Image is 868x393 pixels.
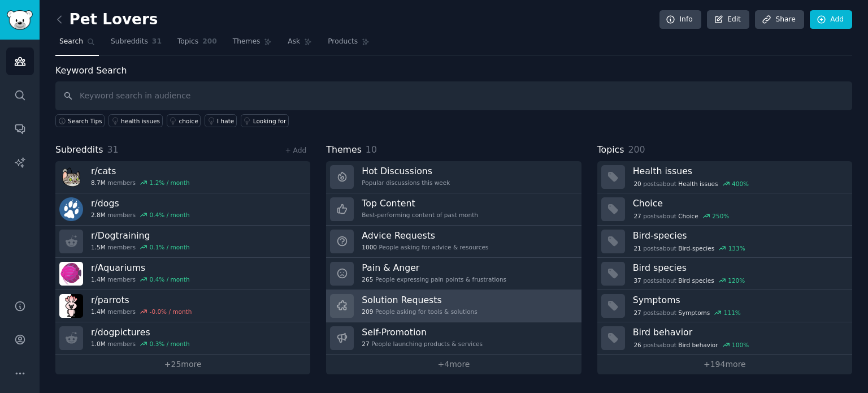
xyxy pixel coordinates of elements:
div: People asking for advice & resources [362,243,488,251]
div: 400 % [732,180,749,188]
div: 0.4 % / month [150,275,190,283]
div: post s about [633,340,750,350]
div: post s about [633,275,746,286]
img: Aquariums [59,262,83,286]
a: Solution Requests209People asking for tools & solutions [326,290,581,322]
span: 200 [628,144,645,155]
span: 27 [633,212,641,220]
div: post s about [633,308,742,318]
span: Choice [678,212,698,220]
span: Themes [326,143,362,157]
h3: r/ Dogtraining [91,230,190,241]
span: Health issues [678,180,718,188]
span: 1.0M [91,340,106,348]
h3: Bird species [633,262,844,274]
span: Topics [597,143,624,157]
div: 0.4 % / month [150,211,190,219]
div: 120 % [728,277,745,284]
span: Subreddits [55,143,103,157]
a: +194more [597,355,852,374]
h3: Top Content [362,197,478,209]
button: Search Tips [55,114,105,127]
a: r/Aquariums1.4Mmembers0.4% / month [55,258,310,290]
img: dogs [59,197,83,221]
span: 21 [633,244,641,252]
div: members [91,308,192,316]
a: Themes [229,33,276,56]
div: members [91,211,190,219]
a: Ask [284,33,316,56]
img: parrots [59,294,83,318]
span: 2.8M [91,211,106,219]
div: 111 % [724,309,741,317]
a: r/dogpictures1.0Mmembers0.3% / month [55,322,310,355]
a: r/parrots1.4Mmembers-0.0% / month [55,290,310,322]
h3: r/ parrots [91,294,192,306]
a: Bird-species21postsaboutBird-species133% [597,226,852,258]
span: Search Tips [68,117,102,125]
a: Bird species37postsaboutBird species120% [597,258,852,290]
a: Info [659,10,701,29]
span: Themes [233,37,261,47]
div: members [91,243,190,251]
a: Topics200 [173,33,221,56]
span: 200 [202,37,217,47]
a: Pain & Anger265People expressing pain points & frustrations [326,258,581,290]
h3: Choice [633,197,844,209]
div: post s about [633,179,750,189]
div: People expressing pain points & frustrations [362,275,506,283]
h3: Symptoms [633,294,844,306]
a: Add [810,10,852,29]
h3: Health issues [633,165,844,177]
h3: Solution Requests [362,294,477,306]
span: 1.5M [91,243,106,251]
span: 37 [633,277,641,284]
a: health issues [108,114,163,127]
a: Symptoms27postsaboutSymptoms111% [597,290,852,322]
h3: Bird-species [633,230,844,241]
span: 20 [633,180,641,188]
span: 27 [362,340,369,348]
a: Top ContentBest-performing content of past month [326,193,581,226]
span: Topics [177,37,198,47]
div: People launching products & services [362,340,483,348]
h3: Hot Discussions [362,165,450,177]
label: Keyword Search [55,65,127,76]
div: 0.3 % / month [150,340,190,348]
span: Subreddits [111,37,148,47]
span: Symptoms [678,309,710,317]
h3: Self-Promotion [362,326,483,338]
span: 1.4M [91,308,106,316]
span: 31 [107,144,119,155]
span: Ask [288,37,300,47]
h3: r/ dogs [91,197,190,209]
a: Hot DiscussionsPopular discussions this week [326,161,581,193]
span: Bird species [678,277,714,284]
div: -0.0 % / month [150,308,192,316]
div: members [91,340,190,348]
div: Popular discussions this week [362,179,450,187]
span: 1.4M [91,275,106,283]
span: 10 [366,144,377,155]
div: Best-performing content of past month [362,211,478,219]
h3: Advice Requests [362,230,488,241]
div: members [91,275,190,283]
div: Looking for [253,117,287,125]
span: 265 [362,275,373,283]
span: 26 [633,341,641,349]
div: 100 % [732,341,749,349]
a: Self-Promotion27People launching products & services [326,322,581,355]
a: I hate [205,114,237,127]
a: Products [324,33,374,56]
a: Health issues20postsaboutHealth issues400% [597,161,852,193]
a: Choice27postsaboutChoice250% [597,193,852,226]
div: choice [179,117,198,125]
span: Products [328,37,358,47]
a: +25more [55,355,310,374]
div: health issues [121,117,160,125]
a: Looking for [241,114,289,127]
a: Bird behavior26postsaboutBird behavior100% [597,322,852,355]
a: Subreddits31 [107,33,166,56]
h3: Bird behavior [633,326,844,338]
img: GummySearch logo [7,10,33,30]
